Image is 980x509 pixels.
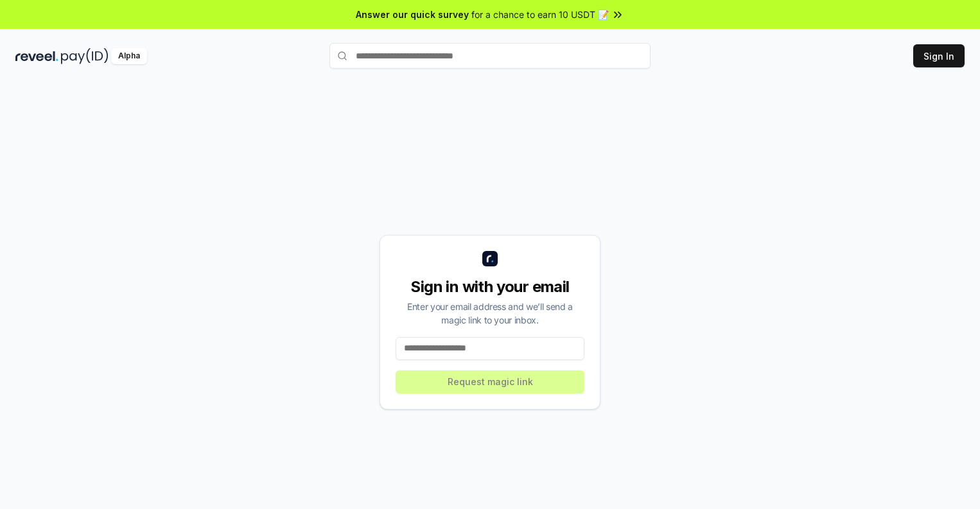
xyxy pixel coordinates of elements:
[15,48,58,64] img: reveel_dark
[61,48,109,64] img: pay_id
[482,251,498,266] img: logo_small
[111,48,147,64] div: Alpha
[913,44,965,67] button: Sign In
[396,300,584,327] div: Enter your email address and we’ll send a magic link to your inbox.
[471,8,609,21] span: for a chance to earn 10 USDT 📝
[356,8,469,21] span: Answer our quick survey
[396,277,584,297] div: Sign in with your email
